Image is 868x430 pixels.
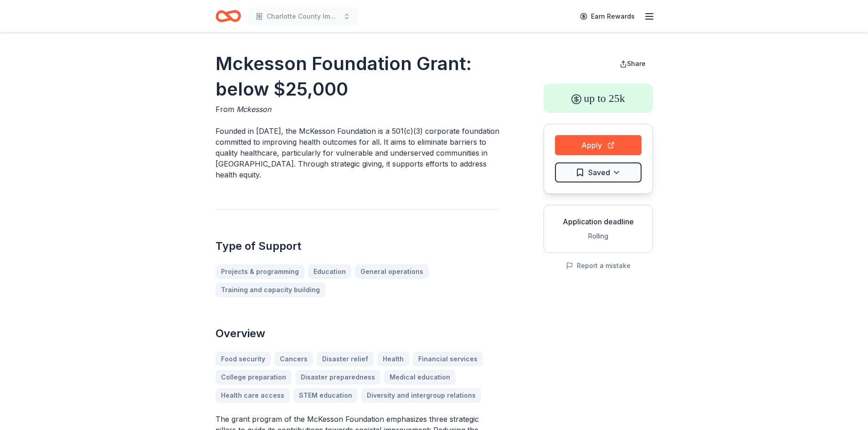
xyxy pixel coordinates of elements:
[248,7,358,25] button: Charlotte County Imagination Library Program
[551,231,645,242] div: Rolling
[216,326,500,341] h2: Overview
[216,5,241,27] a: Home
[627,60,646,67] span: Share
[544,84,653,113] div: up to 25k
[551,216,645,227] div: Application deadline
[588,167,610,178] span: Saved
[355,264,429,279] a: General operations
[555,135,642,155] button: Apply
[612,55,653,73] button: Share
[216,283,325,297] a: Training and capacity building
[267,11,339,22] span: Charlotte County Imagination Library Program
[308,264,351,279] a: Education
[566,260,631,271] button: Report a mistake
[216,264,304,279] a: Projects & programming
[575,8,640,25] a: Earn Rewards
[216,51,500,102] h1: Mckesson Foundation Grant: below $25,000
[216,239,500,253] h2: Type of Support
[216,104,500,115] div: From
[236,105,271,114] span: Mckesson
[555,162,642,182] button: Saved
[216,126,500,180] p: Founded in [DATE], the McKesson Foundation is a 501(c)(3) corporate foundation committed to impro...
